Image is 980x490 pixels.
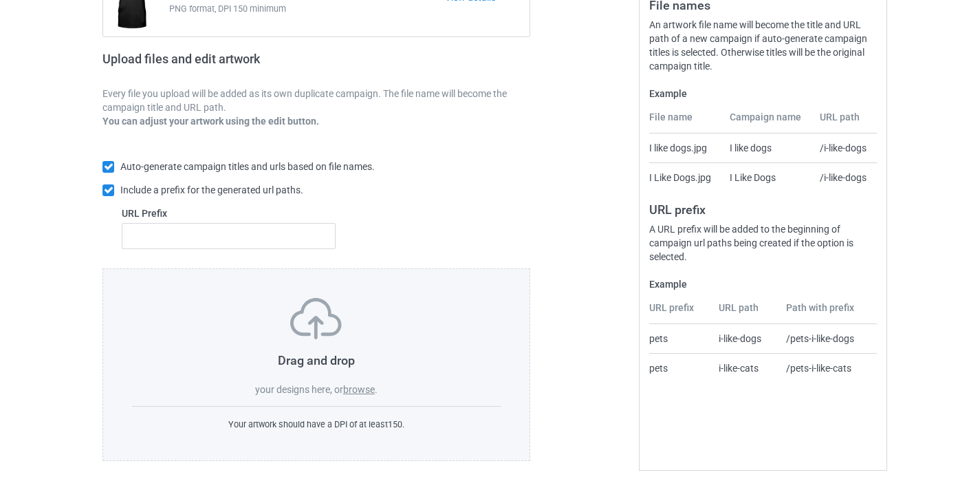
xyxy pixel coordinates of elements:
[812,110,877,134] th: URL path
[132,352,501,368] h3: Drag and drop
[649,324,711,353] td: pets
[375,384,378,395] span: .
[102,52,359,77] h2: Upload files and edit artwork
[649,222,877,264] div: A URL prefix will be added to the beginning of campaign url paths being created if the option is ...
[722,162,813,192] td: I Like Dogs
[722,110,813,134] th: Campaign name
[812,134,877,162] td: /i-like-dogs
[649,18,877,73] div: An artwork file name will become the title and URL path of a new campaign if auto-generate campai...
[649,202,877,217] h3: URL prefix
[228,419,404,429] span: Your artwork should have a DPI of at least 150 .
[343,384,375,395] label: browse
[649,277,877,291] label: Example
[711,324,779,353] td: i-like-dogs
[722,134,813,162] td: I like dogs
[120,161,375,172] span: Auto-generate campaign titles and urls based on file names.
[649,353,711,383] td: pets
[778,324,877,353] td: /pets-i-like-dogs
[711,353,779,383] td: i-like-cats
[649,162,721,192] td: I Like Dogs.jpg
[649,301,711,324] th: URL prefix
[290,298,342,339] img: svg+xml;base64,PD94bWwgdmVyc2lvbj0iMS4wIiBlbmNvZGluZz0iVVRGLTgiPz4KPHN2ZyB3aWR0aD0iNzVweCIgaGVpZ2...
[122,206,336,220] label: URL Prefix
[778,301,877,324] th: Path with prefix
[649,110,721,134] th: File name
[120,184,303,195] span: Include a prefix for the generated url paths.
[812,162,877,192] td: /i-like-dogs
[102,116,319,127] b: You can adjust your artwork using the edit button.
[169,2,445,16] span: PNG format, DPI 150 minimum
[649,134,721,162] td: I like dogs.jpg
[649,87,877,100] label: Example
[778,353,877,383] td: /pets-i-like-cats
[255,384,343,395] span: your designs here, or
[102,87,530,114] p: Every file you upload will be added as its own duplicate campaign. The file name will become the ...
[711,301,779,324] th: URL path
